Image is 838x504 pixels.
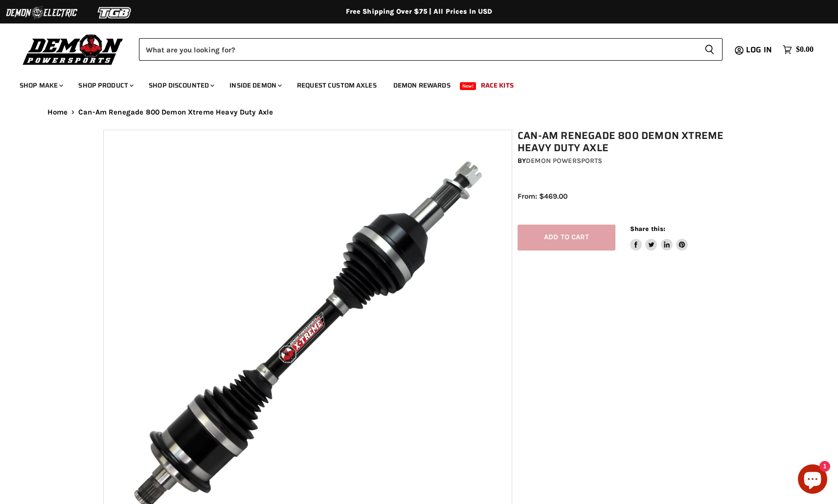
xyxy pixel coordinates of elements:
a: $0.00 [778,43,818,57]
aside: Share this: [630,225,688,251]
button: Search [697,38,723,61]
h1: Can-Am Renegade 800 Demon Xtreme Heavy Duty Axle [518,130,741,154]
img: Demon Electric Logo 2 [5,3,78,22]
span: Share this: [630,225,665,232]
a: Shop Discounted [141,75,220,95]
inbox-online-store-chat: Shopify online store chat [795,464,830,496]
a: Shop Product [71,75,139,95]
img: Demon Powersports [20,32,127,67]
input: Search [139,38,697,61]
span: From: $469.00 [518,192,567,201]
nav: Breadcrumbs [28,108,811,116]
a: Demon Powersports [526,157,602,165]
a: Log in [742,46,778,54]
a: Request Custom Axles [290,75,384,95]
ul: Main menu [12,71,811,95]
form: Product [139,38,723,61]
span: Log in [746,44,772,56]
a: Inside Demon [222,75,288,95]
div: by [518,156,741,166]
span: New! [460,82,476,90]
a: Race Kits [474,75,521,95]
div: Free Shipping Over $75 | All Prices In USD [28,7,811,16]
span: Can-Am Renegade 800 Demon Xtreme Heavy Duty Axle [78,108,273,116]
a: Demon Rewards [386,75,458,95]
span: $0.00 [796,45,814,54]
a: Home [47,108,68,116]
a: Shop Make [12,75,69,95]
img: TGB Logo 2 [78,3,152,22]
